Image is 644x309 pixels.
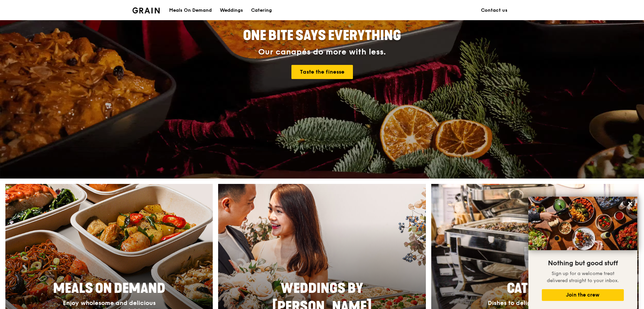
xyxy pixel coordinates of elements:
span: Sign up for a welcome treat delivered straight to your inbox. [547,271,619,283]
img: DSC07876-Edit02-Large.jpeg [528,197,637,250]
div: Catering [251,0,272,21]
span: Meals On Demand [53,280,165,297]
div: Weddings [220,0,243,21]
div: Our canapés do more with less. [201,47,443,57]
a: Weddings [216,0,247,21]
a: Contact us [477,0,512,21]
button: Join the crew [542,289,624,301]
span: ONE BITE SAYS EVERYTHING [243,28,401,44]
img: Grain [132,7,160,13]
span: Nothing but good stuff [548,259,618,267]
button: Close [625,198,636,209]
span: Catering [507,280,563,297]
div: Meals On Demand [169,0,212,21]
a: Taste the finesse [291,65,353,79]
a: Catering [247,0,276,21]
